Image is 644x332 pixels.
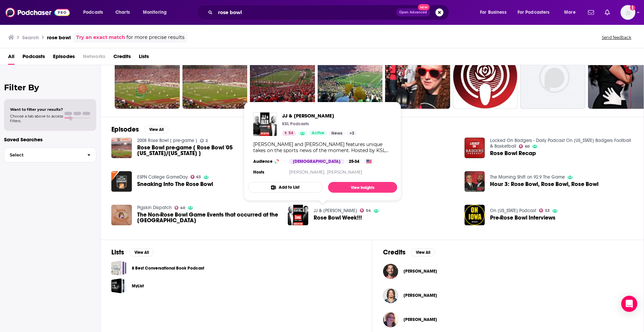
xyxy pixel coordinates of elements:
a: Melissa Huston [404,317,437,322]
img: Jaxon Smith-Njigba [383,288,398,303]
a: 2 [115,44,180,109]
div: Search podcasts, credits, & more... [203,5,455,20]
a: 63 [191,175,201,179]
a: Show notifications dropdown [602,7,612,18]
input: Search podcasts, credits, & more... [215,7,396,18]
span: Lists [139,51,149,65]
h2: Credits [383,248,406,256]
h4: Hosts [253,170,264,175]
a: 2008 Rose Bowl [ pre-game ] [137,138,197,143]
a: [PERSON_NAME] [327,170,362,175]
span: for more precise results [126,34,184,41]
a: JJ & Alex [282,112,357,119]
button: Daniel WebbDaniel Webb [383,260,633,282]
span: [PERSON_NAME] [404,269,437,274]
span: [PERSON_NAME] [404,317,437,322]
span: 40 [180,206,185,209]
a: News [329,131,345,136]
a: Hour 3: Rose Bowl, Rose Bowl, Rose Bowl [490,181,598,187]
a: MyList [132,282,144,290]
span: Podcasts [83,8,103,17]
a: Rose Bowl pre-game [ Rose Bowl '05 Michigan/Texas ] [137,145,280,156]
a: ListsView All [111,248,154,256]
span: 2 [206,139,208,142]
img: The Non-Rose Bowl Game Events that occurred at the Rose Bowl Stadium [111,205,132,225]
h2: Filter By [4,83,96,92]
img: Hour 3: Rose Bowl, Rose Bowl, Rose Bowl [465,171,485,192]
a: Pigskin Dispatch [137,205,172,210]
h2: Lists [111,248,124,256]
span: 63 [196,176,201,179]
span: Choose a tab above to access filters. [10,114,63,123]
span: Want to filter your results? [10,107,63,112]
a: The Non-Rose Bowl Game Events that occurred at the Rose Bowl Stadium [137,212,280,223]
div: 25-34 [346,159,362,164]
a: 54 [282,131,296,136]
a: MyList [111,278,126,293]
h3: Audience [253,159,283,164]
button: View All [411,248,435,256]
a: Episodes [53,51,75,65]
a: 2 [200,139,208,143]
a: JJ & Alex [314,208,357,214]
span: Charts [115,8,130,17]
button: Select [4,147,96,162]
button: Melissa HustonMelissa Huston [383,309,633,330]
button: Jaxon Smith-NjigbaJaxon Smith-Njigba [383,285,633,306]
button: Show profile menu [621,5,635,20]
span: Monitoring [143,8,167,17]
a: Active [309,131,327,136]
a: Podcasts [22,51,45,65]
button: Open AdvancedNew [396,8,430,16]
span: Networks [83,51,105,65]
button: Send feedback [600,35,633,40]
p: Saved Searches [4,136,96,143]
a: ESPN College GameDay [137,174,188,180]
span: The Non-Rose Bowl Game Events that occurred at the [GEOGRAPHIC_DATA] [137,212,280,223]
a: Rose Bowl Recap [490,150,536,156]
a: EpisodesView All [111,125,168,134]
img: Daniel Webb [383,264,398,279]
a: Daniel Webb [404,269,437,274]
button: open menu [138,7,175,18]
a: View Insights [328,182,397,193]
a: 54 [360,208,371,212]
a: +3 [347,131,357,136]
a: All [8,51,14,65]
a: On Iowa Podcast [490,208,536,214]
span: For Business [480,8,506,17]
span: 53 [545,209,550,212]
a: Charts [111,7,134,18]
a: Credits [113,51,131,65]
img: Pre-Rose Bowl Interviews [465,205,485,225]
button: open menu [559,7,584,18]
img: User Profile [621,5,635,20]
a: Sneaking Into The Rose Bowl [137,181,213,187]
span: 60 [525,145,530,148]
a: Sneaking Into The Rose Bowl [111,171,132,192]
span: 8 Best Conversational Book Podcast [111,260,126,276]
img: Rose Bowl pre-game [ Rose Bowl '05 Michigan/Texas ] [111,138,132,158]
button: Add to List [248,182,323,193]
button: View All [129,248,154,256]
a: Rose Bowl Week!!! [314,215,362,221]
span: Rose Bowl pre-game [ Rose Bowl '05 [US_STATE]/[US_STATE] ] [137,145,280,156]
span: Active [312,130,324,137]
a: Pre-Rose Bowl Interviews [490,215,555,221]
a: 40 [174,206,185,210]
h3: Search [22,34,39,41]
div: Open Intercom Messenger [621,296,637,312]
span: For Podcasters [518,8,550,17]
img: Rose Bowl Recap [465,138,485,158]
a: 8 Best Conversational Book Podcast [132,265,204,272]
a: Podchaser - Follow, Share and Rate Podcasts [5,6,70,19]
